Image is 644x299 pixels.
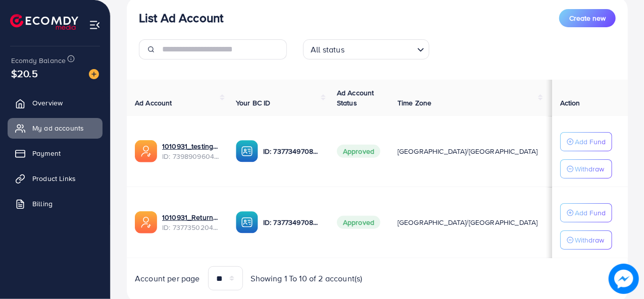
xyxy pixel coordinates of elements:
[337,145,380,158] span: Approved
[609,264,639,294] img: image
[560,203,612,222] button: Add Fund
[236,140,258,162] img: ic-ba-acc.ded83a64.svg
[348,40,413,57] input: Search for option
[337,88,374,108] span: Ad Account Status
[236,211,258,233] img: ic-ba-acc.ded83a64.svg
[8,168,103,189] a: Product Links
[303,39,429,59] div: Search for option
[8,118,103,138] a: My ad accounts
[560,132,612,151] button: Add Fund
[251,273,363,284] span: Showing 1 To 10 of 2 account(s)
[560,159,612,178] button: Withdraw
[398,146,538,156] span: [GEOGRAPHIC_DATA]/[GEOGRAPHIC_DATA]
[89,69,99,79] img: image
[135,140,157,162] img: ic-ads-acc.e4c84228.svg
[560,98,580,108] span: Action
[11,55,66,66] span: Ecomdy Balance
[398,98,431,108] span: Time Zone
[162,212,220,233] div: <span class='underline'>1010931_Returnsproduct_1717673220088</span></br>7377350204250456080
[32,123,84,133] span: My ad accounts
[575,207,606,219] p: Add Fund
[89,19,101,31] img: menu
[560,230,612,250] button: Withdraw
[309,42,346,57] span: All status
[398,217,538,227] span: [GEOGRAPHIC_DATA]/[GEOGRAPHIC_DATA]
[10,14,78,30] img: logo
[8,143,103,163] a: Payment
[337,216,380,229] span: Approved
[32,148,61,158] span: Payment
[236,98,271,108] span: Your BC ID
[8,194,103,214] a: Billing
[162,141,220,162] div: <span class='underline'>1010931_testing products_1722692892755</span></br>7398909604979277841
[32,98,63,108] span: Overview
[135,211,157,233] img: ic-ads-acc.e4c84228.svg
[575,234,604,246] p: Withdraw
[135,273,200,284] span: Account per page
[263,216,321,228] p: ID: 7377349708576243728
[32,199,53,209] span: Billing
[8,93,103,113] a: Overview
[559,9,616,27] button: Create new
[263,145,321,157] p: ID: 7377349708576243728
[162,222,220,232] span: ID: 7377350204250456080
[575,163,604,175] p: Withdraw
[162,151,220,161] span: ID: 7398909604979277841
[139,11,223,25] h3: List Ad Account
[162,212,220,222] a: 1010931_Returnsproduct_1717673220088
[162,141,220,151] a: 1010931_testing products_1722692892755
[575,136,606,148] p: Add Fund
[11,66,38,81] span: $20.5
[32,173,76,184] span: Product Links
[569,13,606,23] span: Create new
[135,98,172,108] span: Ad Account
